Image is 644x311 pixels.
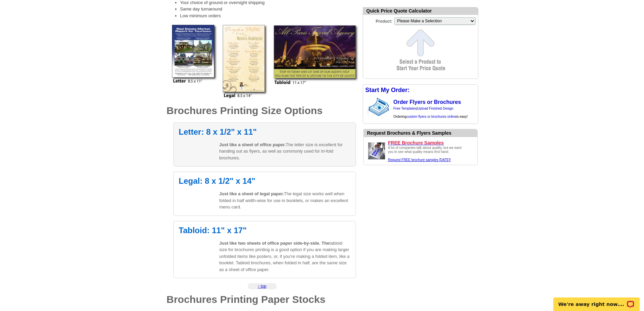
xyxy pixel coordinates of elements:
[179,226,351,235] h2: Tabloid: 11" x 17"
[219,240,351,273] p: tabloid size for brochures printing is a good option if you are making larger unfolded items like...
[170,24,359,99] img: full-color flyers and brochures
[549,290,644,311] iframe: LiveChat chat widget
[179,128,351,136] h2: Letter: 8 x 1/2" x 11"
[258,284,266,289] a: ↑ top
[180,13,356,19] li: Low minimum orders
[368,96,392,118] img: stack of brochures with custom content
[388,158,451,162] a: Request FREE samples of our flyer & brochure printing.
[167,106,356,116] h1: Brochures Printing Size Options
[219,191,351,210] p: The legal size works well when folded in half width-wise for use in booklets, or makes an excelle...
[363,96,368,118] img: background image for brochures and flyers arrow
[366,157,387,162] a: Request FREE samples of our brochures printing
[363,7,478,15] div: Quick Price Quote Calculator
[219,191,284,196] span: Just like a sheet of legal paper.
[219,141,351,161] p: The letter size is excellent for handing out as flyers, as well as commonly used for tri-fold bro...
[219,241,330,246] span: Just like two sheets of office paper side-by-side. The
[393,107,468,118] span: | Ordering is easy!
[393,107,417,110] a: Free Templates
[363,17,393,24] label: Product:
[179,177,351,185] h2: Legal: 8 x 1/2" x 14"
[180,6,356,13] li: Same day turnaround
[219,142,286,147] span: Just like a sheet of office paper.
[363,85,478,96] div: Start My Order:
[406,115,456,118] a: custom flyers or brochures online
[388,146,466,162] div: A lot of companies talk about quality, but we want you to see what quality means first hand.
[393,99,461,105] a: Order Flyers or Brochures
[418,107,453,110] a: Upload Finished Design
[388,140,475,146] a: FREE Brochure Samples
[167,294,356,305] h1: Brochures Printing Paper Stocks
[366,141,387,161] img: Request FREE samples of our brochures printing
[367,130,477,137] div: Want to know how your brochure printing will look before you order it? Check our work.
